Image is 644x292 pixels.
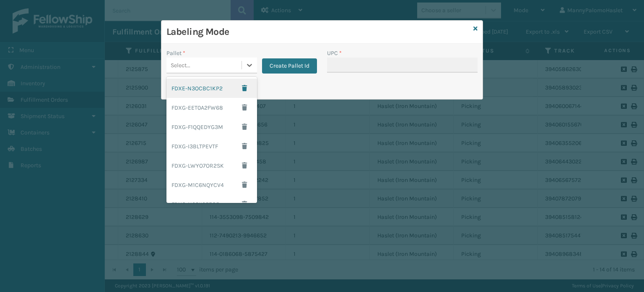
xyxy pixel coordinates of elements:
div: FDXG-N03II05EG5 [166,195,257,214]
div: FDXG-LWYO7OR2SK [166,156,257,175]
div: FDXG-M1C6NQYCV4 [166,175,257,195]
div: FDXG-F1QQEDYG3M [166,117,257,137]
div: FDXE-N3OCBC1KP2 [166,79,257,98]
h3: Labeling Mode [166,26,470,38]
label: Pallet [166,49,185,58]
div: Select... [171,61,190,70]
div: FDXG-I3BLTPEVTF [166,137,257,156]
label: UPC [327,49,342,58]
div: FDXG-EET0A2FW68 [166,98,257,117]
button: Create Pallet Id [262,58,317,74]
